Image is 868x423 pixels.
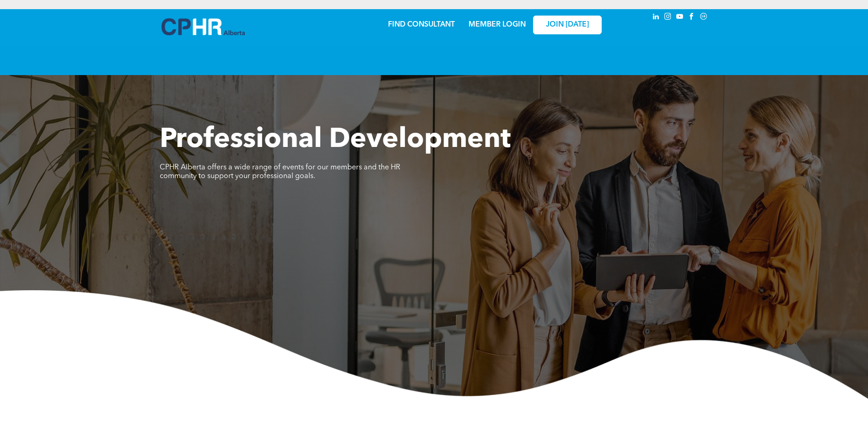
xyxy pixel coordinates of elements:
[160,126,511,154] span: Professional Development
[160,164,400,180] span: CPHR Alberta offers a wide range of events for our members and the HR community to support your p...
[388,21,455,28] a: FIND CONSULTANT
[162,18,245,35] img: A blue and white logo for cp alberta
[663,11,673,24] a: instagram
[699,11,709,24] a: Social network
[651,11,661,24] a: linkedin
[675,11,685,24] a: youtube
[687,11,697,24] a: facebook
[546,21,589,29] span: JOIN [DATE]
[469,21,526,28] a: MEMBER LOGIN
[533,16,602,34] a: JOIN [DATE]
